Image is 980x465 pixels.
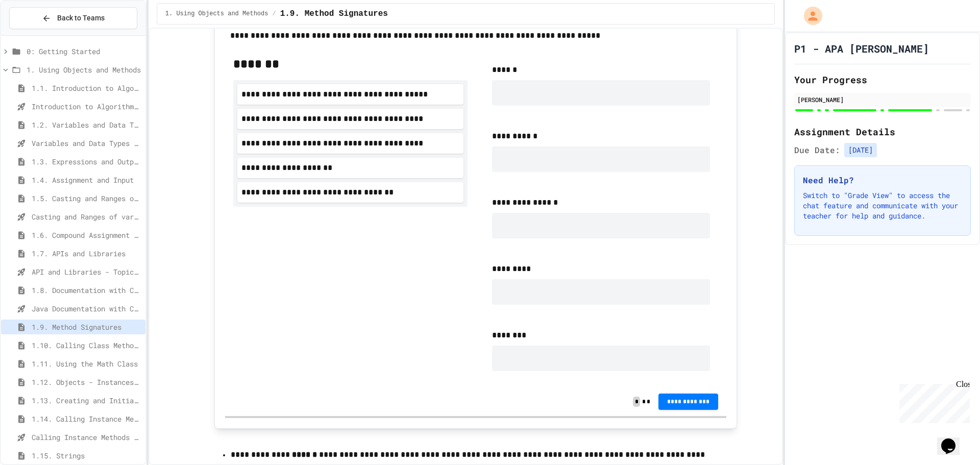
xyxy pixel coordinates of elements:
span: 1.3. Expressions and Output [New] [32,156,141,167]
span: Java Documentation with Comments - Topic 1.8 [32,303,141,314]
span: 1.8. Documentation with Comments and Preconditions [32,285,141,296]
span: 1.15. Strings [32,450,141,461]
iframe: chat widget [937,424,970,455]
span: Casting and Ranges of variables - Quiz [32,211,141,222]
div: Chat with us now!Close [4,4,70,65]
span: 1.9. Method Signatures [280,8,388,20]
span: 1. Using Objects and Methods [165,10,268,18]
h2: Assignment Details [794,125,971,139]
span: 1.4. Assignment and Input [32,175,141,185]
span: 1.13. Creating and Initializing Objects: Constructors [32,395,141,406]
span: 0: Getting Started [27,46,141,57]
div: [PERSON_NAME] [797,95,968,104]
span: / [272,10,276,18]
iframe: chat widget [895,380,970,423]
span: Due Date: [794,144,840,156]
span: Introduction to Algorithms, Programming, and Compilers [32,101,141,112]
span: 1.11. Using the Math Class [32,358,141,369]
span: Calling Instance Methods - Topic 1.14 [32,432,141,443]
span: Variables and Data Types - Quiz [32,138,141,149]
div: My Account [793,4,825,28]
span: 1.9. Method Signatures [32,322,141,332]
span: [DATE] [844,143,877,157]
span: Back to Teams [57,13,105,23]
span: API and Libraries - Topic 1.7 [32,266,141,277]
span: 1.7. APIs and Libraries [32,248,141,259]
h2: Your Progress [794,72,971,87]
button: Back to Teams [9,7,137,29]
span: 1.5. Casting and Ranges of Values [32,193,141,204]
h1: P1 - APA [PERSON_NAME] [794,41,929,56]
span: 1.6. Compound Assignment Operators [32,230,141,240]
span: 1.12. Objects - Instances of Classes [32,377,141,387]
span: 1.10. Calling Class Methods [32,340,141,351]
h3: Need Help? [803,174,962,186]
p: Switch to "Grade View" to access the chat feature and communicate with your teacher for help and ... [803,190,962,221]
span: 1.14. Calling Instance Methods [32,413,141,424]
span: 1.2. Variables and Data Types [32,119,141,130]
span: 1.1. Introduction to Algorithms, Programming, and Compilers [32,83,141,93]
span: 1. Using Objects and Methods [27,64,141,75]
